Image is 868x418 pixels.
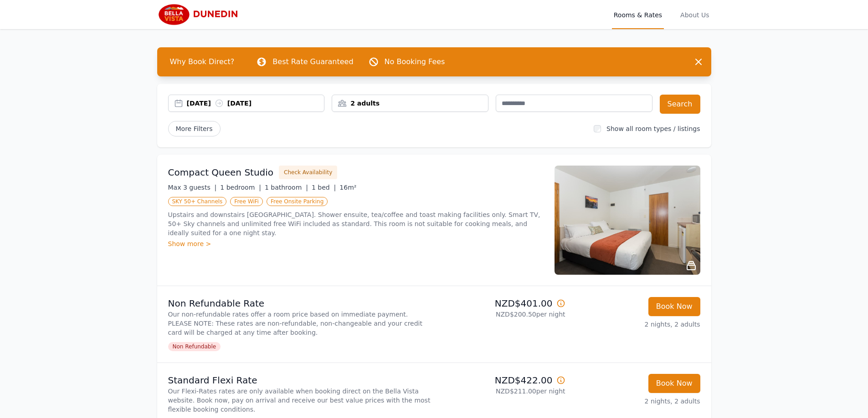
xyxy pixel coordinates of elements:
div: 2 adults [332,99,488,108]
p: No Booking Fees [385,56,445,67]
button: Check Availability [279,166,337,179]
p: 2 nights, 2 adults [573,397,700,406]
span: Free Onsite Parking [267,197,328,206]
p: Our non-refundable rates offer a room price based on immediate payment. PLEASE NOTE: These rates ... [168,310,431,337]
span: 1 bathroom | [265,184,308,191]
button: Book Now [648,374,700,393]
p: NZD$422.00 [438,374,565,387]
p: NZD$211.00 per night [438,387,565,396]
p: Standard Flexi Rate [168,374,431,387]
p: Best Rate Guaranteed [272,56,353,67]
label: Show all room types / listings [606,125,700,132]
h3: Compact Queen Studio [168,166,274,179]
button: Book Now [648,297,700,316]
span: 1 bed | [312,184,336,191]
button: Search [660,95,700,114]
span: Non Refundable [168,342,221,351]
img: Bella Vista Dunedin [157,4,245,25]
p: 2 nights, 2 adults [573,320,700,329]
span: Free WiFi [230,197,263,206]
p: Our Flexi-Rates rates are only available when booking direct on the Bella Vista website. Book now... [168,387,431,414]
span: Max 3 guests | [168,184,217,191]
div: [DATE] [DATE] [187,99,324,108]
span: More Filters [168,121,221,136]
span: Why Book Direct? [163,53,242,71]
span: 1 bedroom | [220,184,261,191]
span: 16m² [339,184,356,191]
span: SKY 50+ Channels [168,197,227,206]
p: Upstairs and downstairs [GEOGRAPHIC_DATA]. Shower ensuite, tea/coffee and toast making facilities... [168,210,544,237]
p: NZD$200.50 per night [438,310,565,319]
div: Show more > [168,239,544,248]
p: NZD$401.00 [438,297,565,310]
p: Non Refundable Rate [168,297,431,310]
